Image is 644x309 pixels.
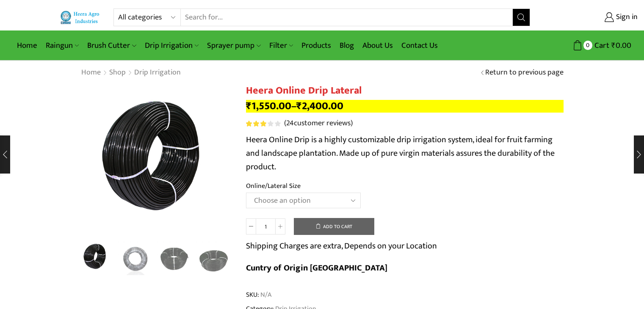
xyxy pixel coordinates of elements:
[157,241,192,276] a: 4
[246,290,564,300] span: SKU:
[284,118,353,129] a: (24customer reviews)
[539,38,631,53] a: 0 Cart ₹0.00
[246,181,301,191] label: Online/Lateral Size
[13,36,41,55] a: Home
[397,36,442,55] a: Contact Us
[246,133,564,174] p: Heera Online Drip is a highly customizable drip irrigation system, ideal for fruit farming and la...
[246,121,282,127] span: 24
[181,9,513,26] input: Search for...
[246,121,267,127] span: Rated out of 5 based on customer ratings
[611,39,616,52] span: ₹
[118,241,153,276] a: 2
[79,240,114,275] img: Heera Online Drip Lateral
[81,67,101,78] a: Home
[246,239,437,253] p: Shipping Charges are extra, Depends on your Location
[246,100,564,113] p: –
[614,12,638,23] span: Sign in
[246,121,280,127] div: Rated 3.08 out of 5
[196,241,231,276] a: HG
[41,36,83,55] a: Raingun
[118,241,153,275] li: 2 / 5
[297,36,335,55] a: Products
[286,117,294,130] span: 24
[592,40,609,51] span: Cart
[583,41,592,50] span: 0
[109,67,126,78] a: Shop
[141,36,203,55] a: Drip Irrigation
[246,97,291,115] bdi: 1,550.00
[134,67,181,78] a: Drip Irrigation
[246,97,252,115] span: ₹
[79,241,114,275] li: 1 / 5
[81,67,181,78] nav: Breadcrumb
[513,9,530,26] button: Search button
[335,36,358,55] a: Blog
[296,97,302,115] span: ₹
[83,36,140,55] a: Brush Cutter
[79,240,114,275] a: Heera Online Drip Lateral 3
[81,85,233,237] div: 1 / 5
[259,290,271,300] span: N/A
[157,241,192,275] li: 3 / 5
[256,218,275,235] input: Product quantity
[611,39,631,52] bdi: 0.00
[203,36,265,55] a: Sprayer pump
[543,10,638,25] a: Sign in
[246,85,564,97] h1: Heera Online Drip Lateral
[246,261,387,275] b: Cuntry of Origin [GEOGRAPHIC_DATA]
[294,218,374,235] button: Add to cart
[265,36,297,55] a: Filter
[296,97,343,115] bdi: 2,400.00
[196,241,231,275] li: 4 / 5
[485,67,564,78] a: Return to previous page
[358,36,397,55] a: About Us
